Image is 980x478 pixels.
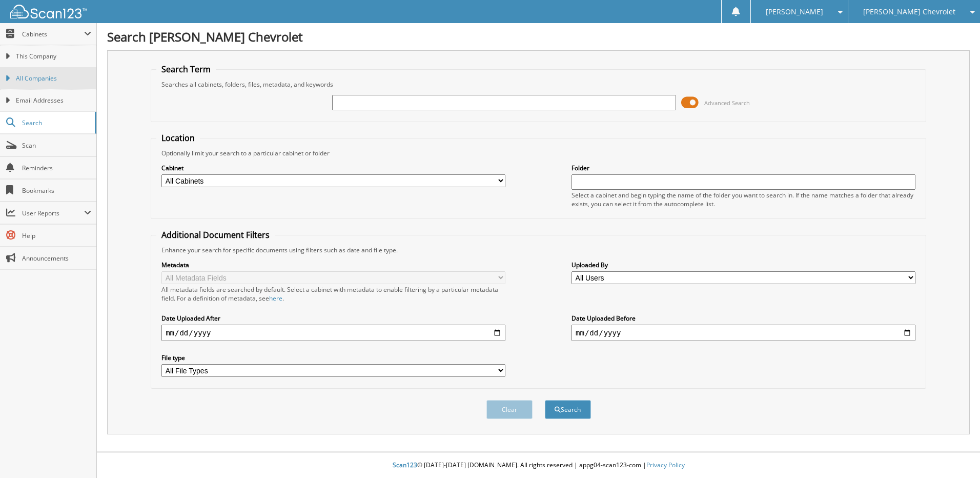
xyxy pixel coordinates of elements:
span: All Companies [16,74,91,83]
span: Search [22,118,90,127]
span: Announcements [22,254,91,263]
span: Scan [22,141,91,150]
iframe: Chat Widget [929,429,980,478]
label: Metadata [161,261,505,269]
legend: Location [156,132,200,144]
label: Uploaded By [571,261,915,269]
span: This Company [16,52,91,61]
label: Date Uploaded After [161,314,505,323]
img: scan123-logo-white.svg [10,5,87,18]
div: Optionally limit your search to a particular cabinet or folder [156,149,921,157]
button: Search [545,400,591,419]
span: Help [22,231,91,240]
div: Searches all cabinets, folders, files, metadata, and keywords [156,80,921,89]
span: Cabinets [22,30,84,38]
label: File type [161,353,505,362]
input: start [161,325,505,341]
span: Advanced Search [704,99,750,107]
div: © [DATE]-[DATE] [DOMAIN_NAME]. All rights reserved | appg04-scan123-com | [97,453,980,478]
input: end [571,325,915,341]
span: [PERSON_NAME] [766,9,823,15]
span: Email Addresses [16,96,91,105]
span: User Reports [22,209,84,217]
label: Folder [571,164,915,172]
label: Date Uploaded Before [571,314,915,323]
div: Enhance your search for specific documents using filters such as date and file type. [156,246,921,254]
span: Scan123 [393,461,417,469]
legend: Additional Document Filters [156,229,275,241]
legend: Search Term [156,64,216,75]
span: Bookmarks [22,186,91,195]
div: Select a cabinet and begin typing the name of the folder you want to search in. If the name match... [571,191,915,208]
a: here [269,294,282,303]
div: All metadata fields are searched by default. Select a cabinet with metadata to enable filtering b... [161,285,505,303]
button: Clear [486,400,533,419]
a: Privacy Policy [646,461,685,469]
label: Cabinet [161,164,505,172]
span: [PERSON_NAME] Chevrolet [863,9,955,15]
h1: Search [PERSON_NAME] Chevrolet [107,28,970,45]
span: Reminders [22,164,91,172]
